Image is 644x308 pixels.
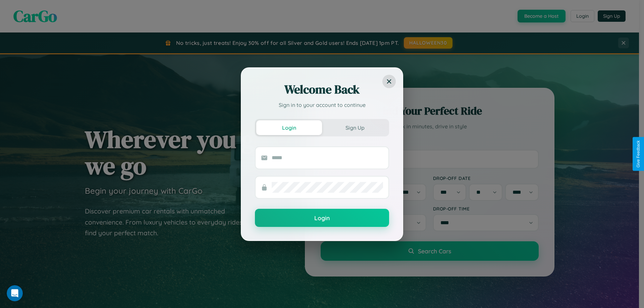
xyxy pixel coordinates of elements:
[7,285,23,301] iframe: Intercom live chat
[322,120,388,135] button: Sign Up
[255,209,389,227] button: Login
[636,140,641,168] div: Give Feedback
[256,120,322,135] button: Login
[255,81,389,98] h2: Welcome Back
[255,101,389,109] p: Sign in to your account to continue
